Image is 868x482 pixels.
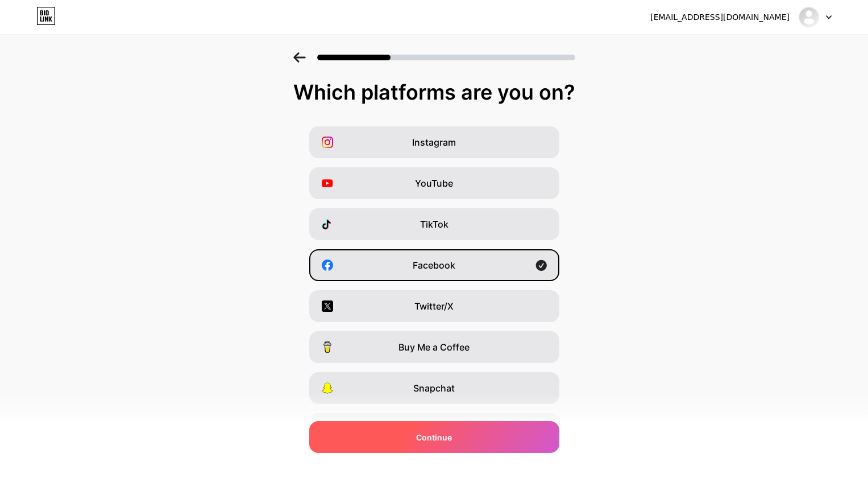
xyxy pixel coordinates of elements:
span: Twitter/X [414,299,454,313]
div: [EMAIL_ADDRESS][DOMAIN_NAME] [650,11,790,23]
span: Facebook [413,258,455,272]
div: Which platforms are you on? [11,81,857,104]
span: YouTube [415,176,453,190]
span: Instagram [412,135,456,149]
span: TikTok [420,217,448,231]
span: Snapchat [413,381,455,395]
img: ccadvisory [798,6,820,28]
span: Buy Me a Coffee [398,340,470,354]
span: Continue [416,431,452,443]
